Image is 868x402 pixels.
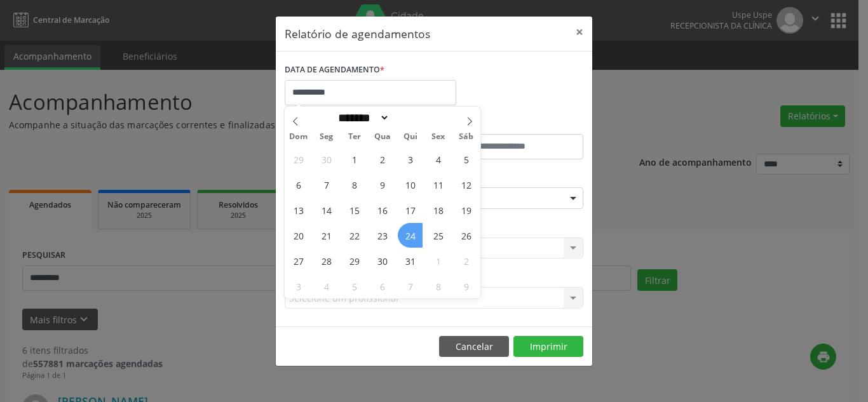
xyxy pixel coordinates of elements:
[390,111,431,124] input: Year
[370,274,395,298] span: Agosto 6, 2025
[426,223,451,248] span: Julho 25, 2025
[452,133,480,141] span: Sáb
[398,147,423,171] span: Julho 3, 2025
[286,223,311,248] span: Julho 20, 2025
[426,274,451,298] span: Agosto 8, 2025
[342,274,367,298] span: Agosto 5, 2025
[426,147,451,171] span: Julho 4, 2025
[370,172,395,197] span: Julho 9, 2025
[454,248,478,273] span: Agosto 2, 2025
[286,198,311,222] span: Julho 13, 2025
[286,274,311,298] span: Agosto 3, 2025
[454,274,478,298] span: Agosto 9, 2025
[342,147,367,171] span: Julho 1, 2025
[398,248,423,273] span: Julho 31, 2025
[370,248,395,273] span: Julho 30, 2025
[285,25,430,42] h5: Relatório de agendamentos
[398,274,423,298] span: Agosto 7, 2025
[334,111,390,124] select: Month
[314,223,339,248] span: Julho 21, 2025
[286,248,311,273] span: Julho 27, 2025
[370,223,395,248] span: Julho 23, 2025
[314,248,339,273] span: Julho 28, 2025
[314,198,339,222] span: Julho 14, 2025
[426,172,451,197] span: Julho 11, 2025
[285,133,313,141] span: Dom
[454,147,478,171] span: Julho 5, 2025
[439,336,509,358] button: Cancelar
[314,274,339,298] span: Agosto 4, 2025
[426,198,451,222] span: Julho 18, 2025
[314,147,339,171] span: Junho 30, 2025
[314,172,339,197] span: Julho 7, 2025
[454,198,478,222] span: Julho 19, 2025
[285,60,384,80] label: DATA DE AGENDAMENTO
[342,223,367,248] span: Julho 22, 2025
[342,172,367,197] span: Julho 8, 2025
[513,336,583,358] button: Imprimir
[342,198,367,222] span: Julho 15, 2025
[398,223,423,248] span: Julho 24, 2025
[369,133,397,141] span: Qua
[370,147,395,171] span: Julho 2, 2025
[426,248,451,273] span: Agosto 1, 2025
[370,198,395,222] span: Julho 16, 2025
[454,172,478,197] span: Julho 12, 2025
[286,147,311,171] span: Junho 29, 2025
[313,133,341,141] span: Seg
[342,248,367,273] span: Julho 29, 2025
[398,172,423,197] span: Julho 10, 2025
[397,133,424,141] span: Qui
[341,133,369,141] span: Ter
[567,17,592,48] button: Close
[454,223,478,248] span: Julho 26, 2025
[286,172,311,197] span: Julho 6, 2025
[437,114,583,134] label: ATÉ
[424,133,452,141] span: Sex
[398,198,423,222] span: Julho 17, 2025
